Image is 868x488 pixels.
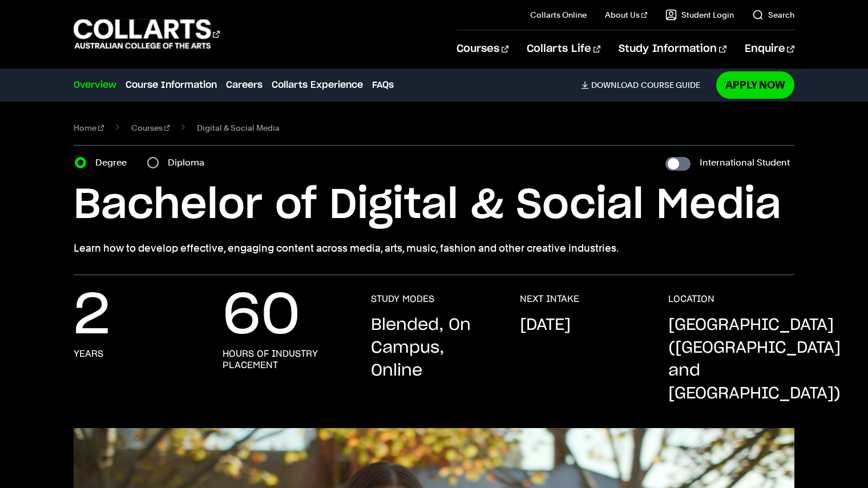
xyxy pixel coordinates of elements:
[223,348,348,371] h3: hours of industry placement
[752,9,794,21] a: Search
[74,293,110,339] p: 2
[168,155,211,171] label: Diploma
[619,30,726,68] a: Study Information
[74,348,103,360] h3: years
[74,78,116,92] a: Overview
[745,30,794,68] a: Enquire
[226,78,263,92] a: Careers
[95,155,134,171] label: Degree
[668,293,714,305] h3: LOCATION
[457,30,508,68] a: Courses
[520,293,579,305] h3: NEXT INTAKE
[74,240,794,256] p: Learn how to develop effective, engaging content across media, arts, music, fashion and other cre...
[223,293,300,339] p: 60
[371,293,434,305] h3: STUDY MODES
[668,314,841,405] p: [GEOGRAPHIC_DATA] ([GEOGRAPHIC_DATA] and [GEOGRAPHIC_DATA])
[74,18,220,50] div: Go to homepage
[74,180,794,231] h1: Bachelor of Digital & Social Media
[530,9,587,21] a: Collarts Online
[74,120,104,136] a: Home
[716,71,794,98] a: Apply Now
[581,80,709,90] a: DownloadCourse Guide
[700,155,790,171] label: International Student
[126,78,217,92] a: Course Information
[371,314,496,382] p: Blended, On Campus, Online
[197,120,280,136] span: Digital & Social Media
[527,30,600,68] a: Collarts Life
[665,9,734,21] a: Student Login
[131,120,170,136] a: Courses
[272,78,363,92] a: Collarts Experience
[372,78,394,92] a: FAQs
[605,9,647,21] a: About Us
[520,314,571,337] p: [DATE]
[591,80,639,90] span: Download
